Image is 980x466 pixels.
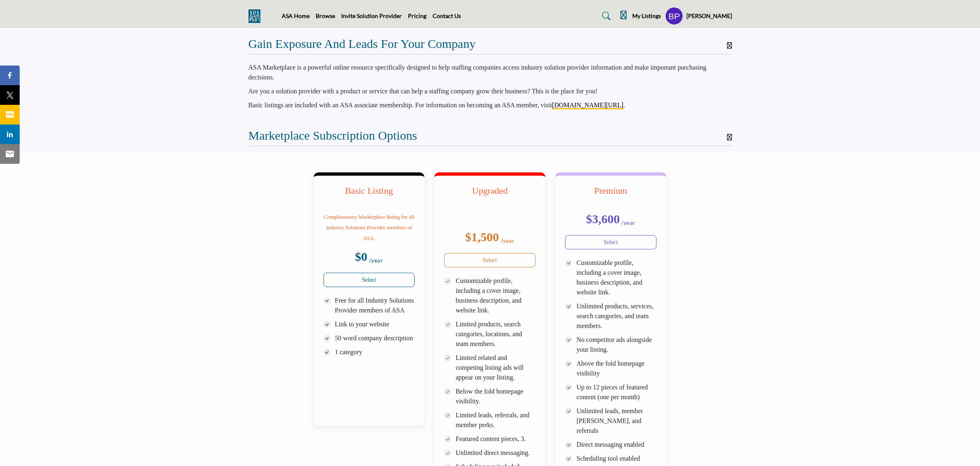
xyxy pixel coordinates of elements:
p: Limited leads, referrals, and member perks. [456,410,536,430]
p: Scheduling tool enabled [577,454,656,464]
a: ASA Home [282,12,310,19]
h2: Gain Exposure and Leads for Your Company [248,36,476,51]
p: Link to your website [335,319,415,329]
p: 1 category [335,347,415,357]
b: $0 [355,250,367,263]
p: Below the fold homepage visibility. [456,387,536,406]
p: Limited products, search categories, locations, and team members. [456,319,536,349]
p: Unlimited leads, member [PERSON_NAME], and referrals [577,406,656,436]
sub: /year [621,219,636,226]
p: Above the fold homepage visibility [577,359,656,378]
sub: /year [501,237,515,244]
a: Select [565,235,656,249]
b: $3,600 [586,212,620,226]
a: [DOMAIN_NAME][URL] [552,102,623,109]
p: Complimentary Marketplace listing for all Industry Solutions Provider members of ASA. [324,212,415,244]
div: My Listings [620,11,661,21]
p: Limited related and competing listing ads will appear on your listing. [456,353,536,382]
h2: Marketplace Subscription Options [248,128,417,143]
p: Featured content pieces, 3. [456,434,536,444]
h5: [PERSON_NAME] [686,12,732,20]
p: No competitor ads alongside your listing. [577,335,656,355]
a: Search [594,9,616,23]
p: 50 word company description [335,333,415,343]
h3: Upgraded [444,185,536,206]
p: Unlimited products, services, search categories, and team members. [577,301,656,331]
b: $1,500 [465,230,499,244]
a: Select [324,273,415,287]
p: Direct messaging enabled [577,440,656,450]
a: Contact Us [433,12,461,19]
h3: Premium [565,185,656,206]
h5: My Listings [632,12,661,20]
sub: /year [369,257,383,264]
h3: Basic Listing [324,185,415,206]
p: Customizable profile, including a cover image, business description, and website link. [456,276,536,315]
p: Free for all Industry Solutions Provider members of ASA [335,296,415,315]
p: Up to 12 pieces of featured content (one per month) [577,382,656,402]
p: Are you a solution provider with a product or service that can help a staffing company grow their... [248,86,732,96]
a: Browse [316,12,335,19]
button: Show hide supplier dropdown [665,7,683,25]
p: Customizable profile, including a cover image, business description, and website link. [577,258,656,297]
p: Basic listings are included with an ASA associate membership. For information on becoming an ASA ... [248,100,732,110]
a: Invite Solution Provider [341,12,402,19]
p: ASA Marketplace is a powerful online resource specifically designed to help staffing companies ac... [248,63,732,82]
a: Pricing [408,12,426,19]
a: Select [444,253,536,267]
p: Unlimited direct messaging. [456,448,536,458]
img: Site Logo [248,9,264,23]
